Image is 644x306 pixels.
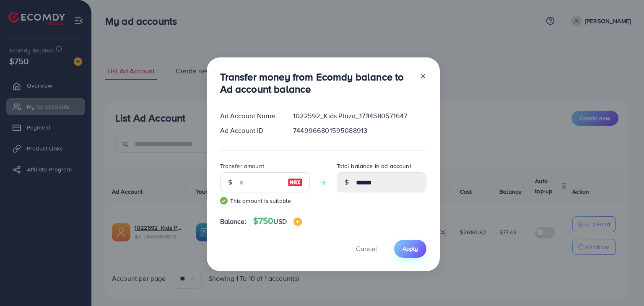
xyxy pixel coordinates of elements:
small: This amount is suitable [220,197,310,205]
img: image [288,177,303,187]
button: Cancel [345,240,387,258]
span: USD [273,217,286,226]
img: image [293,218,302,226]
div: Ad Account Name [213,111,287,121]
span: Balance: [220,217,247,226]
label: Total balance in ad account [337,162,411,170]
img: guide [220,197,228,205]
div: Ad Account ID [213,126,287,135]
h4: $750 [253,216,302,226]
label: Transfer amount [220,162,264,170]
h3: Transfer money from Ecomdy balance to Ad account balance [220,71,413,95]
button: Apply [394,240,426,258]
span: Cancel [356,244,377,253]
div: 1022592_Kids Plaza_1734580571647 [286,111,433,121]
span: Apply [402,244,418,253]
iframe: Chat [608,268,638,300]
div: 7449966801595088913 [286,126,433,135]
